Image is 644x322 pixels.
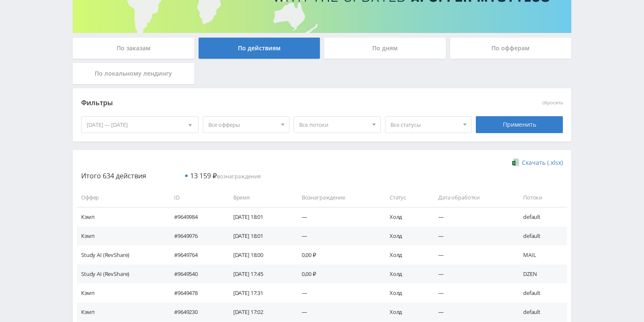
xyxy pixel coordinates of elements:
[430,303,515,322] td: —
[512,158,563,167] a: Скачать (.xlsx)
[381,265,430,284] td: Холд
[515,265,567,284] td: DZEN
[225,284,293,303] td: [DATE] 17:31
[299,117,368,133] span: Все потоки
[166,265,225,284] td: #9649540
[293,265,381,284] td: 0,00 ₽
[515,207,567,226] td: default
[190,172,261,180] span: вознаграждения
[430,284,515,303] td: —
[77,226,166,246] td: Кэмп
[324,38,446,59] div: По дням
[515,246,567,265] td: MAIL
[77,265,166,284] td: Study AI (RevShare)
[515,188,567,207] td: Потоки
[430,188,515,207] td: Дата обработки
[166,207,225,226] td: #9649984
[73,63,194,84] div: По локальному лендингу
[166,284,225,303] td: #9649478
[225,207,293,226] td: [DATE] 18:01
[77,246,166,265] td: Study AI (RevShare)
[166,246,225,265] td: #9649764
[77,303,166,322] td: Кэмп
[515,226,567,246] td: default
[73,38,194,59] div: По заказам
[225,265,293,284] td: [DATE] 17:45
[512,158,519,166] img: xlsx
[81,171,146,180] span: Итого 634 действия
[293,303,381,322] td: —
[199,38,320,59] div: По действиям
[390,117,459,133] span: Все статусы
[430,246,515,265] td: —
[166,226,225,246] td: #9649976
[166,188,225,207] td: ID
[515,284,567,303] td: default
[542,100,563,106] button: сбросить
[166,303,225,322] td: #9649230
[225,246,293,265] td: [DATE] 18:00
[293,284,381,303] td: —
[225,303,293,322] td: [DATE] 17:02
[381,303,430,322] td: Холд
[381,226,430,246] td: Холд
[515,303,567,322] td: default
[476,116,563,133] div: Применить
[293,226,381,246] td: —
[77,207,166,226] td: Кэмп
[77,188,166,207] td: Оффер
[293,246,381,265] td: 0,00 ₽
[381,246,430,265] td: Холд
[381,284,430,303] td: Холд
[225,188,293,207] td: Время
[190,171,217,180] span: 13 159 ₽
[522,159,563,166] span: Скачать (.xlsx)
[225,226,293,246] td: [DATE] 18:01
[450,38,572,59] div: По офферам
[82,117,198,133] div: [DATE] — [DATE]
[208,117,277,133] span: Все офферы
[430,265,515,284] td: —
[430,226,515,246] td: —
[381,207,430,226] td: Холд
[81,97,442,109] div: Фильтры
[77,284,166,303] td: Кэмп
[381,188,430,207] td: Статус
[293,188,381,207] td: Вознаграждение
[293,207,381,226] td: —
[430,207,515,226] td: —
